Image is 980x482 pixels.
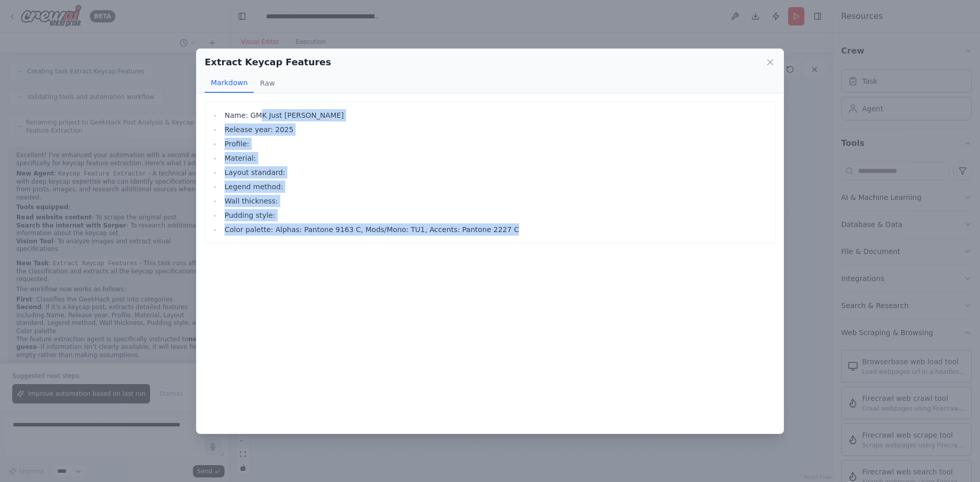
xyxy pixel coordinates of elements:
[222,195,770,207] li: Wall thickness:
[222,209,770,221] li: Pudding style:
[205,55,331,69] h2: Extract Keycap Features
[222,223,770,236] li: Color palette: Alphas: Pantone 9163 C, Mods/Mono: TU1, Accents: Pantone 2227 C
[254,73,281,93] button: Raw
[222,152,770,164] li: Material:
[222,138,770,150] li: Profile:
[205,73,254,93] button: Markdown
[222,181,770,193] li: Legend method:
[222,109,770,121] li: Name: GMK Just [PERSON_NAME]
[222,166,770,179] li: Layout standard:
[222,123,770,136] li: Release year: 2025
